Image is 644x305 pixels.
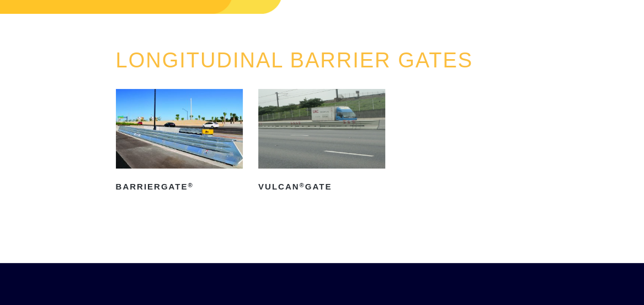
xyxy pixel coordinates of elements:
[258,178,385,196] h2: Vulcan Gate
[116,49,473,72] a: LONGITUDINAL BARRIER GATES
[116,89,243,196] a: BarrierGate®
[188,182,193,188] sup: ®
[258,89,385,196] a: Vulcan®Gate
[116,178,243,196] h2: BarrierGate
[299,182,305,188] sup: ®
